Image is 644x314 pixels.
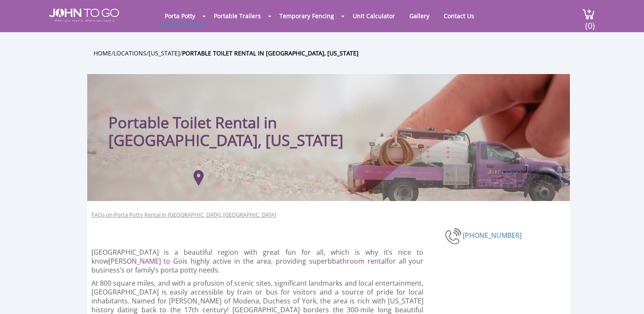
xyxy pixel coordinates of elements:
img: Truck [337,122,566,201]
img: JOHN to go [49,8,119,22]
a: [PHONE_NUMBER] [463,231,522,240]
a: Home [94,49,111,57]
a: Contact Us [437,8,481,24]
a: Porta Potty [158,8,202,24]
a: Gallery [403,8,436,24]
img: cart a [582,8,595,20]
img: phone-number [445,227,463,245]
button: Live Chat [610,280,644,314]
h1: Portable Toilet Rental in [GEOGRAPHIC_DATA], [US_STATE] [108,91,381,149]
a: [US_STATE] [149,49,180,57]
a: Unit Calculator [346,8,401,24]
a: Portable Trailers [207,8,267,24]
a: Temporary Fencing [273,8,340,24]
a: [PERSON_NAME] to Go [108,256,183,266]
a: Portable Toilet Rental in [GEOGRAPHIC_DATA], [US_STATE] [182,49,359,57]
ul: / / / [94,48,576,58]
a: FAQs on Porta Potty Rental in [GEOGRAPHIC_DATA], [GEOGRAPHIC_DATA] [91,211,276,219]
a: Locations [113,49,146,57]
span: (0) [585,13,595,31]
a: bathroom rental [332,256,387,266]
p: [GEOGRAPHIC_DATA] is a beautiful region with great fun for all, which is why it’s nice to know is... [91,248,424,275]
